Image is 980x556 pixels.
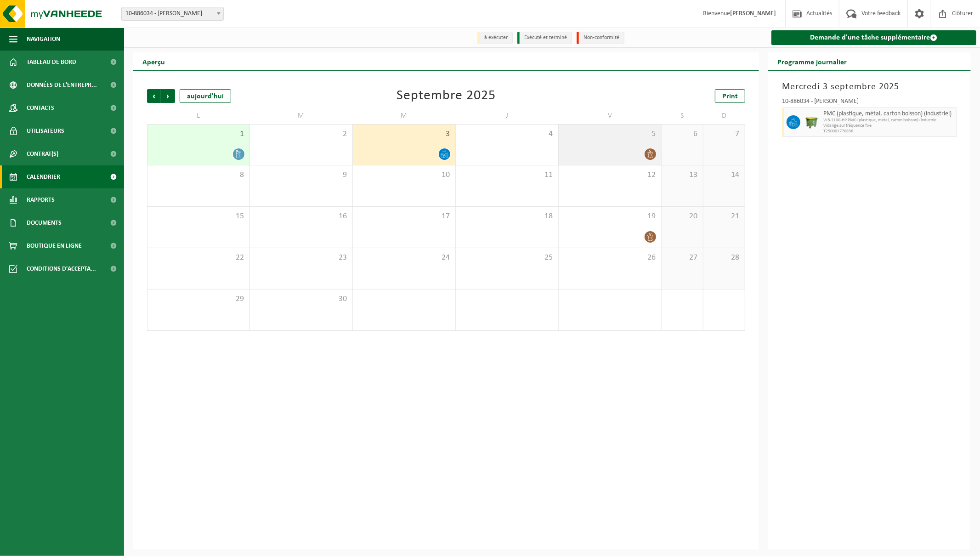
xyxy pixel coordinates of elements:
span: 24 [357,253,451,263]
span: 19 [563,211,657,221]
span: Suivant [161,89,175,103]
h2: Aperçu [133,52,174,70]
a: Print [715,89,745,103]
span: 12 [563,170,657,180]
span: Conditions d'accepta... [27,257,96,280]
span: 14 [708,170,740,180]
span: 30 [255,294,348,304]
span: 6 [666,129,698,139]
span: 15 [152,211,245,221]
span: 10-886034 - ROSIER - MOUSTIER [121,7,224,21]
span: 26 [563,253,657,263]
span: Contacts [27,96,54,119]
span: Contrat(s) [27,142,58,165]
span: 27 [666,253,698,263]
span: 8 [152,170,245,180]
td: V [559,108,662,124]
span: Navigation [27,28,60,51]
td: L [147,108,250,124]
span: Rapports [27,188,55,211]
span: 23 [255,253,348,263]
span: 25 [460,253,554,263]
h2: Programme journalier [768,52,856,70]
span: 28 [708,253,740,263]
span: T250001770836 [823,129,954,134]
li: à exécuter [477,32,513,44]
span: 20 [666,211,698,221]
span: 2 [255,129,348,139]
span: 4 [460,129,554,139]
span: 10-886034 - ROSIER - MOUSTIER [122,7,223,20]
span: 7 [708,129,740,139]
span: Documents [27,211,62,234]
span: 18 [460,211,554,221]
td: J [456,108,559,124]
td: S [662,108,703,124]
span: Vidange sur fréquence fixe [823,123,954,129]
div: 10-886034 - [PERSON_NAME] [782,98,957,108]
span: Print [722,93,738,100]
span: PMC (plastique, métal, carton boisson) (industriel) [823,110,954,118]
span: Boutique en ligne [27,234,82,257]
span: 10 [357,170,451,180]
td: M [353,108,456,124]
div: Septembre 2025 [397,89,496,103]
span: 9 [255,170,348,180]
span: 21 [708,211,740,221]
span: WB-1100-HP PMC (plastique, métal, carton boisson) (industrie [823,118,954,123]
div: aujourd'hui [180,89,231,103]
span: 1 [152,129,245,139]
h3: Mercredi 3 septembre 2025 [782,80,957,94]
span: Données de l'entrepr... [27,74,97,96]
li: Exécuté et terminé [517,32,572,44]
strong: [PERSON_NAME] [730,10,776,17]
span: 16 [255,211,348,221]
span: 29 [152,294,245,304]
span: Utilisateurs [27,119,64,142]
span: 3 [357,129,451,139]
span: 13 [666,170,698,180]
a: Demande d'une tâche supplémentaire [771,30,976,45]
span: 5 [563,129,657,139]
span: 17 [357,211,451,221]
span: Tableau de bord [27,51,76,74]
td: M [250,108,353,124]
li: Non-conformité [577,32,624,44]
span: Calendrier [27,165,60,188]
span: Précédent [147,89,161,103]
span: 11 [460,170,554,180]
span: 22 [152,253,245,263]
img: WB-1100-HPE-GN-50 [805,115,819,129]
td: D [703,108,745,124]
